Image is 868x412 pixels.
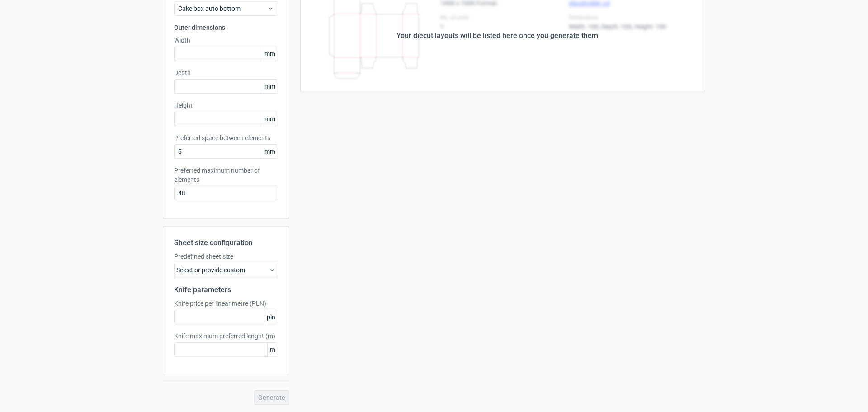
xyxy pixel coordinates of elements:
div: Select or provide custom [174,263,278,277]
div: Your diecut layouts will be listed here once you generate them [396,30,598,41]
h2: Sheet size configuration [174,237,278,248]
label: Height [174,101,278,110]
label: Width [174,36,278,45]
span: Cake box auto bottom [178,4,267,13]
label: Preferred maximum number of elements [174,166,278,184]
span: mm [262,47,278,61]
span: pln [264,310,278,324]
span: mm [262,112,278,126]
label: Knife maximum preferred lenght (m) [174,331,278,341]
h3: Outer dimensions [174,23,278,32]
label: Predefined sheet size [174,252,278,261]
label: Preferred space between elements [174,133,278,142]
span: mm [262,80,278,93]
h2: Knife parameters [174,284,278,295]
label: Depth [174,68,278,77]
span: mm [262,145,278,158]
span: m [267,343,278,356]
label: Knife price per linear metre (PLN) [174,299,278,308]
